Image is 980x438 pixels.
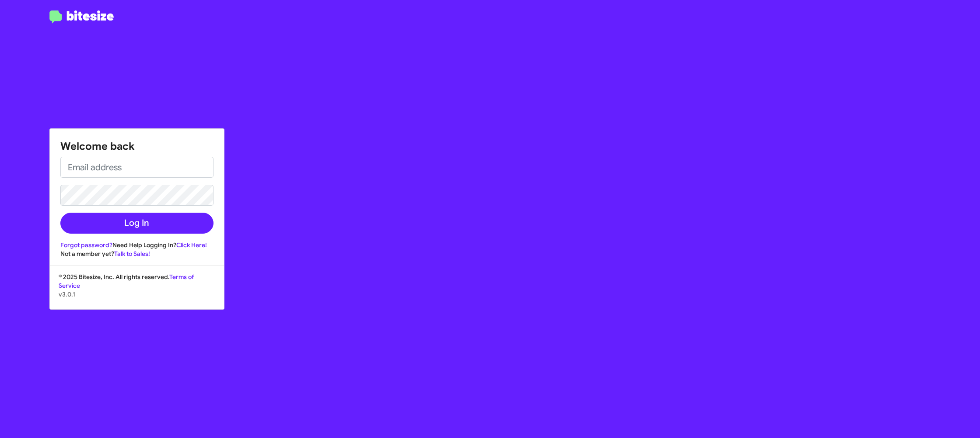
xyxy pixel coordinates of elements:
h1: Welcome back [60,139,213,153]
input: Email address [60,157,213,178]
div: Not a member yet? [60,249,213,258]
a: Click Here! [176,241,207,249]
p: v3.0.1 [59,290,215,299]
button: Log In [60,213,213,234]
div: Need Help Logging In? [60,241,213,249]
div: © 2025 Bitesize, Inc. All rights reserved. [50,272,224,309]
a: Talk to Sales! [114,250,150,258]
a: Forgot password? [60,241,112,249]
a: Terms of Service [59,273,194,290]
